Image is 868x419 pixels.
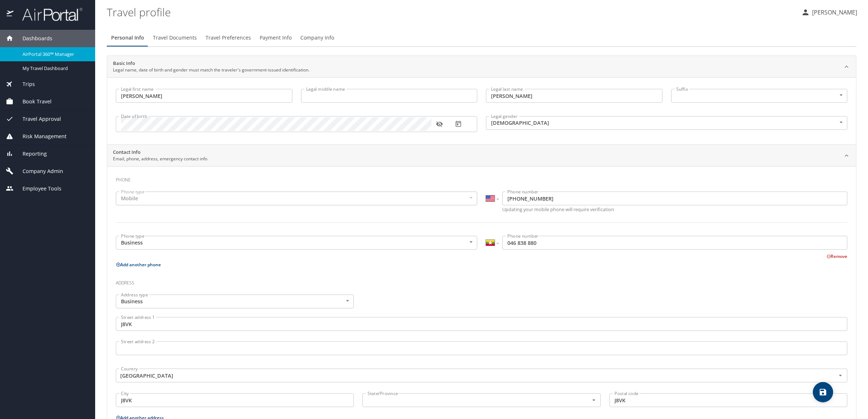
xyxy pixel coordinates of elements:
[14,7,82,21] img: airportal-logo.png
[13,132,66,140] span: Risk Management
[13,80,35,88] span: Trips
[13,98,52,106] span: Book Travel
[23,65,86,72] span: My Travel Dashboard
[113,156,207,162] p: Email, phone, address, emergency contact info
[116,192,477,205] div: Mobile
[836,371,845,380] button: Open
[206,33,251,42] span: Travel Preferences
[13,167,63,175] span: Company Admin
[113,60,309,67] h2: Basic Info
[116,172,847,184] h3: Phone
[13,185,61,193] span: Employee Tools
[813,382,833,402] button: save
[153,33,197,42] span: Travel Documents
[116,275,847,287] h3: Address
[23,51,86,58] span: AirPortal 360™ Manager
[7,7,14,21] img: icon-airportal.png
[13,150,47,158] span: Reporting
[107,77,856,144] div: Basic InfoLegal name, date of birth and gender must match the traveler's government-issued identi...
[671,89,848,103] div: ​
[260,33,292,42] span: Payment Info
[116,295,354,308] div: Business
[116,262,161,268] button: Add another phone
[111,33,144,42] span: Personal Info
[13,34,52,42] span: Dashboards
[810,8,857,17] p: [PERSON_NAME]
[113,67,309,73] p: Legal name, date of birth and gender must match the traveler's government-issued identification.
[798,6,860,19] button: [PERSON_NAME]
[502,207,847,212] p: Updating your mobile phone will require verification
[116,236,477,250] div: Business
[300,33,334,42] span: Company Info
[113,149,207,156] h2: Contact Info
[589,396,598,404] button: Open
[827,253,847,259] button: Remove
[107,29,856,46] div: Profile
[107,1,795,23] h1: Travel profile
[486,116,847,130] div: [DEMOGRAPHIC_DATA]
[107,56,856,78] div: Basic InfoLegal name, date of birth and gender must match the traveler's government-issued identi...
[13,115,61,123] span: Travel Approval
[107,145,856,167] div: Contact InfoEmail, phone, address, emergency contact info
